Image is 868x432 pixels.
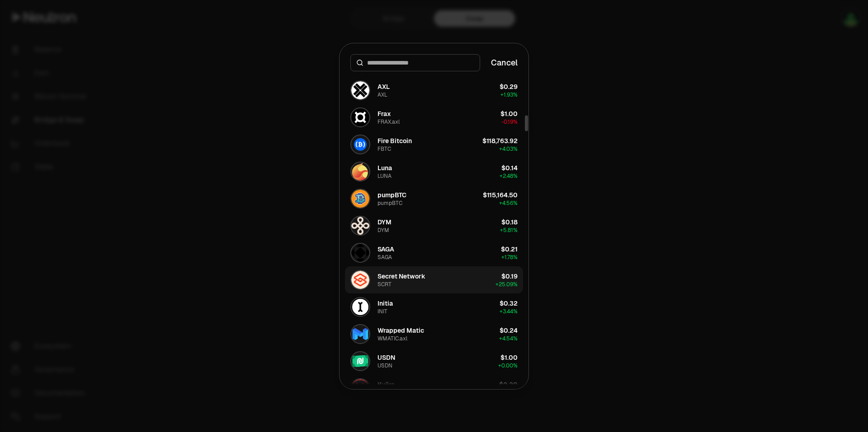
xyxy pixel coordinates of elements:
[377,254,392,261] div: SAGA
[377,172,392,180] div: LUNA
[345,104,523,131] button: FRAX.axl LogoFraxFRAX.axl$1.00-0.19%
[377,118,400,125] div: FRAX.axl
[377,353,395,362] div: USDN
[351,217,369,235] img: DYM Logo
[351,190,369,208] img: pumpBTC Logo
[345,375,523,402] button: KUJI LogoKujira$0.20
[345,77,523,104] button: AXL LogoAXLAXL$0.29+1.93%
[501,218,518,227] div: $0.18
[501,163,518,172] div: $0.14
[351,379,369,397] img: KUJI Logo
[500,82,518,91] div: $0.29
[500,326,518,335] div: $0.24
[500,91,518,98] span: + 1.93%
[377,272,425,281] div: Secret Network
[500,299,518,308] div: $0.32
[351,352,369,370] img: USDN Logo
[482,136,518,145] div: $118,763.92
[500,353,518,362] div: $1.00
[351,325,369,343] img: WMATIC.axl Logo
[377,91,387,98] div: AXL
[500,227,518,234] span: + 5.81%
[345,293,523,321] button: INIT LogoInitiaINIT$0.32+3.44%
[345,158,523,185] button: LUNA LogoLunaLUNA$0.14+2.48%
[377,163,392,172] div: Luna
[499,145,518,153] span: + 4.03%
[500,172,518,180] span: + 2.48%
[377,308,387,315] div: INIT
[377,245,394,254] div: SAGA
[500,308,518,315] span: + 3.44%
[351,244,369,262] img: SAGA Logo
[377,190,406,200] div: pumpBTC
[483,190,518,200] div: $115,164.50
[345,348,523,375] button: USDN LogoUSDNUSDN$1.00+0.00%
[501,245,518,254] div: $0.21
[377,380,395,389] div: Kujira
[377,281,392,288] div: SCRT
[501,118,518,125] span: -0.19%
[351,163,369,181] img: LUNA Logo
[501,272,518,281] div: $0.19
[351,271,369,289] img: SCRT Logo
[491,56,518,69] button: Cancel
[498,362,518,369] span: + 0.00%
[345,321,523,348] button: WMATIC.axl LogoWrapped MaticWMATIC.axl$0.24+4.54%
[377,218,392,227] div: DYM
[377,227,389,234] div: DYM
[377,136,412,145] div: Fire Bitcoin
[351,81,369,99] img: AXL Logo
[345,185,523,212] button: pumpBTC LogopumpBTCpumpBTC$115,164.50+4.56%
[351,108,369,126] img: FRAX.axl Logo
[351,298,369,316] img: INIT Logo
[499,200,518,207] span: + 4.56%
[377,109,391,118] div: Frax
[500,109,518,118] div: $1.00
[345,239,523,266] button: SAGA LogoSAGASAGA$0.21+1.78%
[377,200,402,207] div: pumpBTC
[345,212,523,239] button: DYM LogoDYMDYM$0.18+5.81%
[345,131,523,158] button: FBTC LogoFire BitcoinFBTC$118,763.92+4.03%
[377,326,424,335] div: Wrapped Matic
[501,254,518,261] span: + 1.78%
[377,299,393,308] div: Initia
[345,266,523,293] button: SCRT LogoSecret NetworkSCRT$0.19+25.09%
[351,135,369,153] img: FBTC Logo
[499,380,518,389] div: $0.20
[377,145,391,153] div: FBTC
[377,335,407,342] div: WMATIC.axl
[499,335,518,342] span: + 4.54%
[377,82,390,91] div: AXL
[495,281,518,288] span: + 25.09%
[377,362,392,369] div: USDN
